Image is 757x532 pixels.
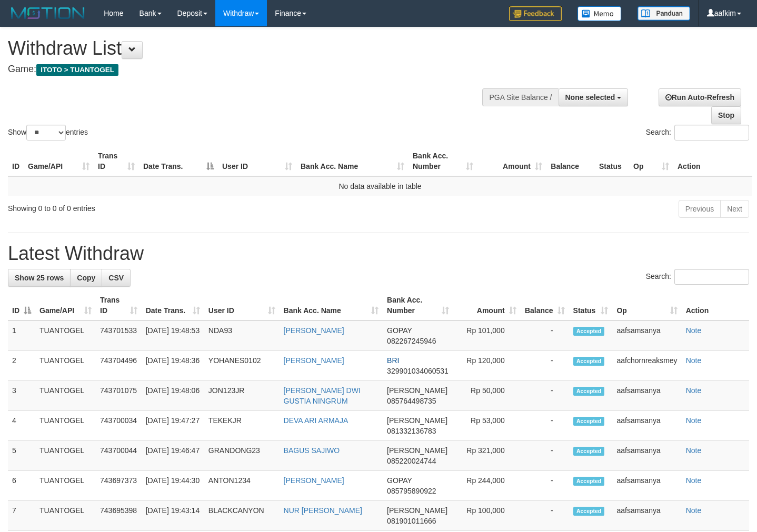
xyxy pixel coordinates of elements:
[453,411,520,441] td: Rp 53,000
[612,441,681,471] td: aafsamsanya
[453,290,520,320] th: Amount: activate to sort column ascending
[296,146,409,176] th: Bank Acc. Name: activate to sort column ascending
[521,501,569,531] td: -
[686,386,702,395] a: Note
[646,125,749,140] label: Search:
[204,290,280,320] th: User ID: activate to sort column ascending
[26,125,66,140] select: Showentries
[612,411,681,441] td: aafsamsanya
[96,290,142,320] th: Trans ID: activate to sort column ascending
[8,351,35,381] td: 2
[521,290,569,320] th: Balance: activate to sort column ascending
[686,416,702,425] a: Note
[711,106,741,124] a: Stop
[629,146,673,176] th: Op: activate to sort column ascending
[387,457,436,465] span: Copy 085220024744 to clipboard
[482,88,558,106] div: PGA Site Balance /
[8,441,35,471] td: 5
[387,476,412,485] span: GOPAY
[573,477,605,486] span: Accepted
[521,320,569,351] td: -
[8,501,35,531] td: 7
[8,381,35,411] td: 3
[108,274,124,282] span: CSV
[35,411,96,441] td: TUANTOGEL
[70,269,102,287] a: Copy
[387,416,447,425] span: [PERSON_NAME]
[204,411,280,441] td: TEKEKJR
[35,320,96,351] td: TUANTOGEL
[387,337,436,345] span: Copy 082267245946 to clipboard
[453,441,520,471] td: Rp 321,000
[102,269,131,287] a: CSV
[96,501,142,531] td: 743695398
[521,471,569,501] td: -
[142,501,204,531] td: [DATE] 19:43:14
[8,471,35,501] td: 6
[284,476,344,485] a: [PERSON_NAME]
[35,441,96,471] td: TUANTOGEL
[8,243,749,264] h1: Latest Withdraw
[280,290,383,320] th: Bank Acc. Name: activate to sort column ascending
[409,146,477,176] th: Bank Acc. Number: activate to sort column ascending
[96,441,142,471] td: 743700044
[686,326,702,335] a: Note
[387,397,436,405] span: Copy 085764498735 to clipboard
[638,6,690,21] img: panduan.png
[204,501,280,531] td: BLACKCANYON
[284,356,344,365] a: [PERSON_NAME]
[77,274,95,282] span: Copy
[8,411,35,441] td: 4
[679,200,721,218] a: Previous
[218,146,296,176] th: User ID: activate to sort column ascending
[204,320,280,351] td: NDA93
[559,88,629,106] button: None selected
[142,381,204,411] td: [DATE] 19:48:06
[612,320,681,351] td: aafsamsanya
[96,471,142,501] td: 743697373
[521,381,569,411] td: -
[284,506,362,515] a: NUR [PERSON_NAME]
[15,274,64,282] span: Show 25 rows
[387,427,436,435] span: Copy 081332136783 to clipboard
[24,146,94,176] th: Game/API: activate to sort column ascending
[387,506,447,515] span: [PERSON_NAME]
[686,476,702,485] a: Note
[142,290,204,320] th: Date Trans.: activate to sort column ascending
[142,351,204,381] td: [DATE] 19:48:36
[573,507,605,516] span: Accepted
[36,64,118,76] span: ITOTO > TUANTOGEL
[142,320,204,351] td: [DATE] 19:48:53
[204,381,280,411] td: JON123JR
[674,269,749,285] input: Search:
[453,471,520,501] td: Rp 244,000
[521,351,569,381] td: -
[646,269,749,285] label: Search:
[387,386,447,395] span: [PERSON_NAME]
[612,501,681,531] td: aafsamsanya
[686,446,702,455] a: Note
[612,351,681,381] td: aafchornreaksmey
[573,417,605,426] span: Accepted
[35,381,96,411] td: TUANTOGEL
[521,441,569,471] td: -
[573,447,605,456] span: Accepted
[573,387,605,396] span: Accepted
[612,381,681,411] td: aafsamsanya
[673,146,752,176] th: Action
[387,487,436,495] span: Copy 085795890922 to clipboard
[521,411,569,441] td: -
[720,200,749,218] a: Next
[8,146,24,176] th: ID
[142,471,204,501] td: [DATE] 19:44:30
[387,517,436,525] span: Copy 081901011666 to clipboard
[659,88,741,106] a: Run Auto-Refresh
[453,351,520,381] td: Rp 120,000
[96,411,142,441] td: 743700034
[686,506,702,515] a: Note
[387,356,399,365] span: BRI
[569,290,613,320] th: Status: activate to sort column ascending
[8,199,307,214] div: Showing 0 to 0 of 0 entries
[612,471,681,501] td: aafsamsanya
[8,125,88,140] label: Show entries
